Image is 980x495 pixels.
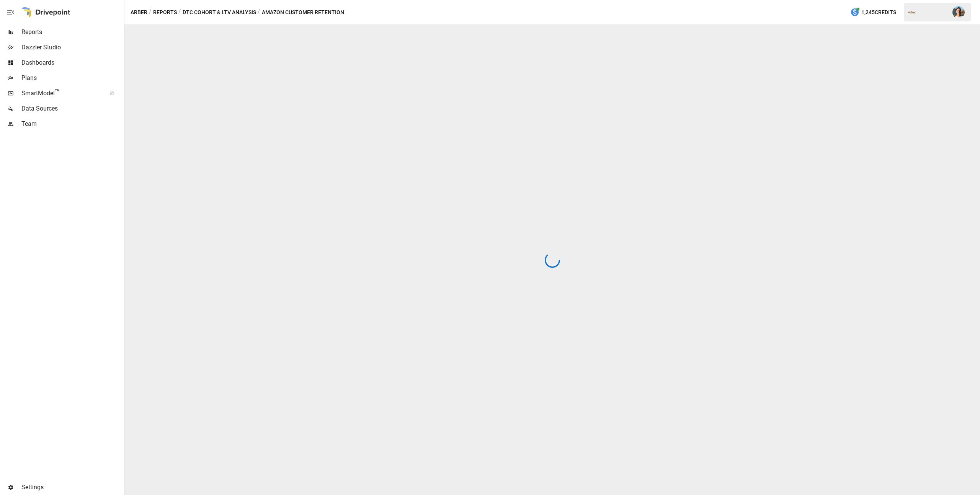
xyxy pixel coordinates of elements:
div: Arber [908,11,948,14]
div: / [149,8,152,17]
span: Settings [21,483,122,492]
button: Reports [153,8,177,17]
span: Dazzler Studio [21,43,122,52]
div: / [258,8,260,17]
button: DTC Cohort & LTV Analysis [183,8,256,17]
span: SmartModel [21,89,101,98]
button: Arber [131,8,147,17]
span: ™ [55,88,60,97]
span: Data Sources [21,104,122,113]
button: 1,245Credits [847,5,899,20]
span: 1,245 Credits [861,8,896,17]
span: Plans [21,73,122,83]
span: Dashboards [21,58,122,67]
span: Team [21,119,122,129]
span: Reports [21,28,122,37]
div: / [178,8,181,17]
